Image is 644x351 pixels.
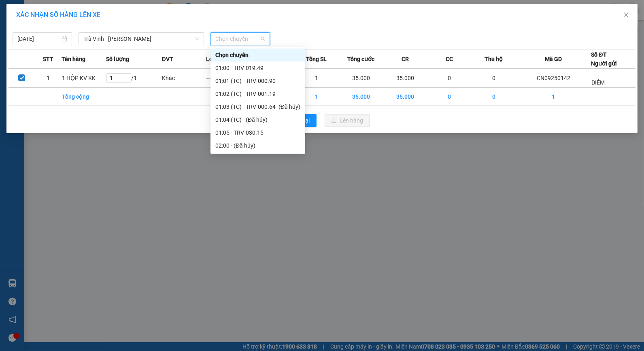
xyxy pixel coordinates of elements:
span: CR [402,55,409,63]
span: HẠNH [43,44,61,51]
td: --- [206,69,250,88]
td: 35.000 [339,69,383,88]
td: 0 [472,88,516,106]
span: Tên hàng [62,55,85,63]
span: Tổng cước [347,55,374,63]
td: 35.000 [383,69,427,88]
span: VP Cầu Ngang - [17,16,77,23]
span: GIAO: [3,53,19,60]
span: Thu hộ [485,55,503,63]
span: 0913122292 - [3,44,61,51]
strong: BIÊN NHẬN GỬI HÀNG [27,4,94,12]
div: 01:02 (TC) - TRV-001.19 [215,89,300,98]
td: Tổng cộng [62,88,106,106]
span: Loại hàng [206,55,232,63]
div: Chọn chuyến [210,49,305,61]
span: Số lượng [106,55,129,63]
span: ĐVT [162,55,173,63]
div: 01:05 - TRV-030.15 [215,128,300,137]
button: uploadLên hàng [325,114,370,127]
div: 01:01 (TC) - TRV-000.90 [215,76,300,85]
span: DIỄM [592,79,605,86]
span: Tổng SL [306,55,327,63]
span: XÁC NHẬN SỐ HÀNG LÊN XE [16,11,100,19]
span: Trà Vinh - Hồ Chí Minh [83,33,199,45]
div: 02:00 - (Đã hủy) [215,141,300,150]
div: Chọn chuyến [215,51,300,59]
input: 15/09/2025 [17,34,60,43]
span: VP [PERSON_NAME] ([GEOGRAPHIC_DATA]) [3,27,81,42]
div: Số ĐT Người gửi [591,50,617,68]
p: NHẬN: [3,27,118,42]
span: down [195,36,200,41]
td: 0 [427,88,472,106]
td: Khác [162,69,206,88]
span: CC [446,55,453,63]
td: 35.000 [339,88,383,106]
td: / 1 [106,69,162,88]
button: Close [615,4,638,27]
div: 01:03 (TC) - TRV-000.64 - (Đã hủy) [215,102,300,111]
td: 1 [35,69,62,88]
span: close [623,12,629,18]
td: 1 HỘP KV KK [62,69,106,88]
td: 1 [295,88,339,106]
div: 01:00 - TRV-019.49 [215,63,300,72]
span: Mã GD [545,55,562,63]
span: Chọn chuyến [215,33,265,45]
td: CN09250142 [516,69,591,88]
p: GỬI: [3,16,118,23]
td: 1 [295,69,339,88]
td: 35.000 [383,88,427,106]
span: DIỄM [62,16,77,23]
div: 01:04 (TC) - (Đã hủy) [215,115,300,124]
td: 0 [472,69,516,88]
span: STT [43,55,53,63]
td: 0 [427,69,472,88]
td: 1 [516,88,591,106]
